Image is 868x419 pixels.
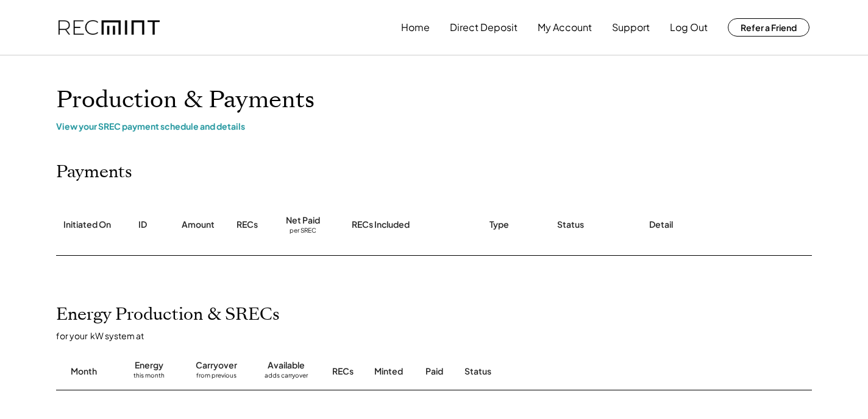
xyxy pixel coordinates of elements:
[374,365,403,378] div: Minted
[135,359,163,371] div: Energy
[538,15,592,40] button: My Account
[464,365,672,378] div: Status
[56,330,824,341] div: for your kW system at
[332,365,354,378] div: RECs
[290,227,316,236] div: per SREC
[196,371,237,384] div: from previous
[71,365,97,378] div: Month
[268,359,305,371] div: Available
[56,305,280,325] h2: Energy Production & SRECs
[59,20,160,35] img: recmint-logotype%403x.png
[63,219,111,231] div: Initiated On
[265,371,308,384] div: adds carryover
[237,219,258,231] div: RECs
[286,214,320,227] div: Net Paid
[670,15,708,40] button: Log Out
[557,219,584,231] div: Status
[133,371,165,384] div: this month
[56,121,812,132] div: View your SREC payment schedule and details
[425,365,443,378] div: Paid
[196,359,237,371] div: Carryover
[728,18,809,37] button: Refer a Friend
[56,86,812,114] h1: Production & Payments
[352,219,410,231] div: RECs Included
[649,219,673,231] div: Detail
[138,219,147,231] div: ID
[182,219,215,231] div: Amount
[450,15,518,40] button: Direct Deposit
[401,15,430,40] button: Home
[489,219,509,231] div: Type
[612,15,650,40] button: Support
[56,162,132,183] h2: Payments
